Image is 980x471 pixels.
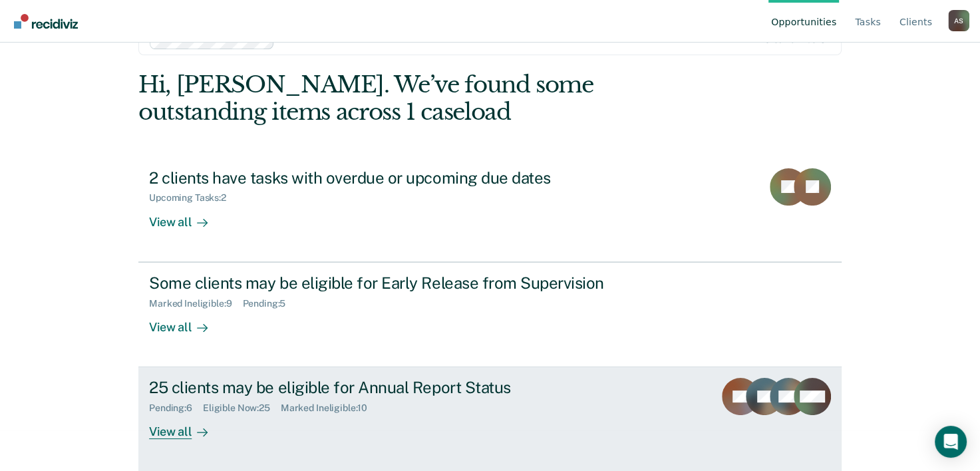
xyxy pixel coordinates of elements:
[203,402,281,414] div: Eligible Now : 25
[149,309,224,335] div: View all
[948,10,969,31] button: Profile dropdown button
[149,298,242,309] div: Marked Ineligible : 9
[138,71,701,126] div: Hi, [PERSON_NAME]. We’ve found some outstanding items across 1 caseload
[935,426,967,458] div: Open Intercom Messenger
[14,14,78,29] img: Recidiviz
[149,273,616,293] div: Some clients may be eligible for Early Release from Supervision
[149,168,616,188] div: 2 clients have tasks with overdue or upcoming due dates
[149,402,203,414] div: Pending : 6
[149,204,224,230] div: View all
[281,402,378,414] div: Marked Ineligible : 10
[138,158,842,262] a: 2 clients have tasks with overdue or upcoming due datesUpcoming Tasks:2View all
[149,414,224,440] div: View all
[149,192,237,204] div: Upcoming Tasks : 2
[138,262,842,367] a: Some clients may be eligible for Early Release from SupervisionMarked Ineligible:9Pending:5View all
[948,10,969,31] div: A S
[243,298,297,309] div: Pending : 5
[149,378,616,397] div: 25 clients may be eligible for Annual Report Status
